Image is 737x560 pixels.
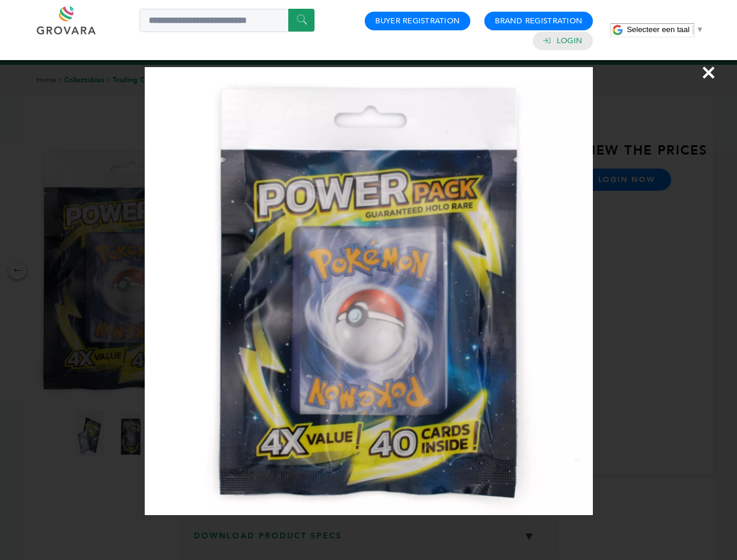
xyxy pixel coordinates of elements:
a: Selecteer een taal​ [627,25,704,34]
a: Brand Registration [495,16,582,26]
span: × [701,56,717,89]
input: Search a product or brand... [139,9,315,32]
span: Selecteer een taal [627,25,689,34]
span: ▼ [696,25,704,34]
img: Image Preview [145,67,593,515]
a: Login [557,36,582,46]
a: Buyer Registration [375,16,460,26]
